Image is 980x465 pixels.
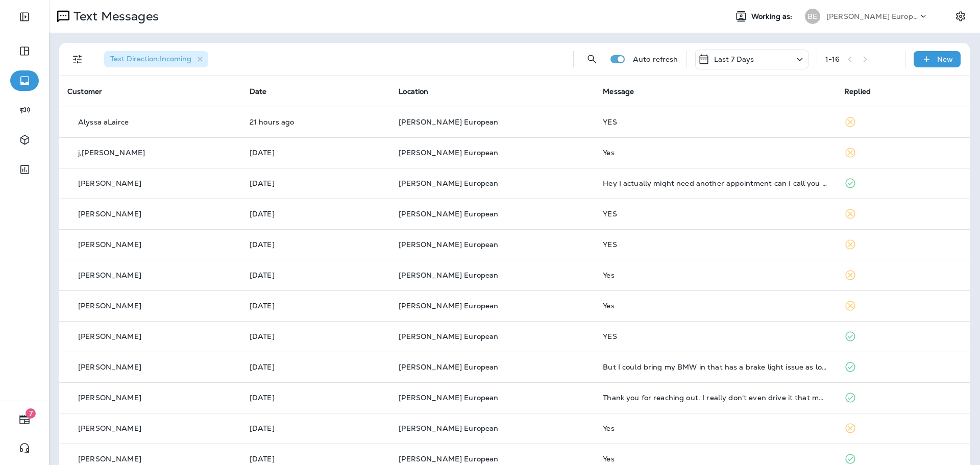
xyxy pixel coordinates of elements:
[250,424,382,432] p: Sep 28, 2025 01:15 PM
[250,455,382,463] p: Sep 28, 2025 11:55 AM
[399,179,498,188] span: [PERSON_NAME] European
[937,55,953,63] p: New
[78,332,141,340] p: [PERSON_NAME]
[399,87,428,96] span: Location
[603,149,828,157] div: Yes
[751,12,795,21] span: Working as:
[399,240,498,249] span: [PERSON_NAME] European
[10,409,39,430] button: 7
[250,363,382,371] p: Sep 29, 2025 09:06 AM
[104,51,208,67] div: Text Direction:Incoming
[805,9,820,24] div: BE
[825,55,840,63] div: 1 - 16
[78,149,145,157] p: j,[PERSON_NAME]
[10,7,39,27] button: Expand Sidebar
[399,424,498,433] span: [PERSON_NAME] European
[78,424,141,432] p: [PERSON_NAME]
[951,7,970,26] button: Settings
[250,87,267,96] span: Date
[582,49,602,69] button: Search Messages
[399,209,498,218] span: [PERSON_NAME] European
[603,424,828,432] div: Yes
[603,302,828,310] div: Yes
[603,394,828,402] div: Thank you for reaching out. I really don't even drive it that much. She had picked it up by milea...
[78,363,141,371] p: [PERSON_NAME]
[250,149,382,157] p: Oct 2, 2025 11:21 AM
[250,271,382,279] p: Oct 1, 2025 03:03 PM
[399,332,498,341] span: [PERSON_NAME] European
[78,118,129,126] p: Alyssa aLairce
[110,54,191,63] span: Text Direction : Incoming
[399,362,498,372] span: [PERSON_NAME] European
[78,179,141,187] p: [PERSON_NAME]
[250,394,382,402] p: Sep 28, 2025 05:50 PM
[67,49,88,69] button: Filters
[603,332,828,340] div: YES
[603,455,828,463] div: Yes
[714,55,754,63] p: Last 7 Days
[826,12,918,20] p: [PERSON_NAME] European Autoworks
[78,302,141,310] p: [PERSON_NAME]
[603,179,828,187] div: Hey I actually might need another appointment can I call you and schedule when I'm ready?
[603,363,828,371] div: But I could bring my BMW in that has a brake light issue as long as it doesn't cost me $1 million
[26,408,36,419] span: 7
[399,148,498,157] span: [PERSON_NAME] European
[633,55,678,63] p: Auto refresh
[603,118,828,126] div: YES
[399,117,498,127] span: [PERSON_NAME] European
[844,87,871,96] span: Replied
[78,455,141,463] p: [PERSON_NAME]
[67,87,102,96] span: Customer
[399,393,498,402] span: [PERSON_NAME] European
[603,240,828,249] div: YES
[69,9,159,24] p: Text Messages
[603,87,634,96] span: Message
[78,394,141,402] p: [PERSON_NAME]
[250,240,382,249] p: Oct 1, 2025 03:03 PM
[399,454,498,463] span: [PERSON_NAME] European
[399,271,498,280] span: [PERSON_NAME] European
[78,240,141,249] p: [PERSON_NAME]
[78,271,141,279] p: [PERSON_NAME]
[250,118,382,126] p: Oct 2, 2025 05:08 PM
[399,301,498,310] span: [PERSON_NAME] European
[250,210,382,218] p: Oct 1, 2025 03:44 PM
[603,271,828,279] div: Yes
[250,179,382,187] p: Oct 1, 2025 09:38 PM
[250,302,382,310] p: Sep 30, 2025 11:34 AM
[78,210,141,218] p: [PERSON_NAME]
[250,332,382,340] p: Sep 30, 2025 11:17 AM
[603,210,828,218] div: YES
